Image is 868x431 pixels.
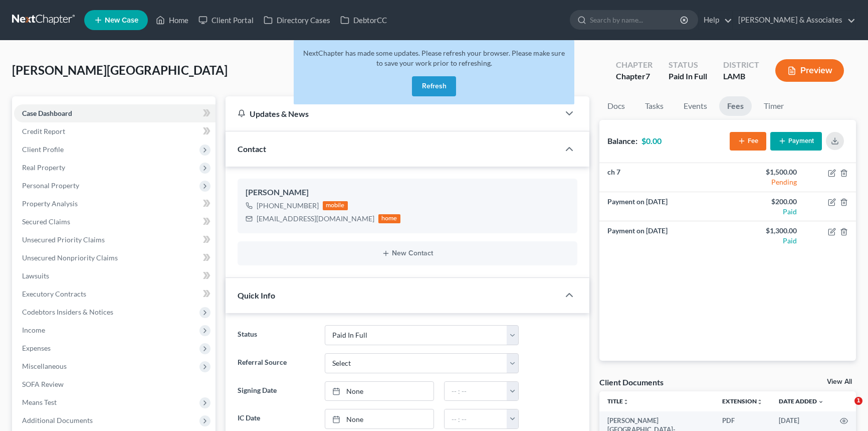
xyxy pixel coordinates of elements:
a: None [325,382,433,401]
input: -- : -- [445,382,508,401]
strong: $0.00 [641,136,662,146]
a: Executory Contracts [14,285,215,303]
span: Additional Documents [22,416,93,424]
a: Credit Report [14,122,215,140]
span: Unsecured Nonpriority Claims [22,253,118,262]
label: Signing Date [233,381,320,401]
a: Date Added expand_more [779,397,824,405]
a: Secured Claims [14,213,215,231]
button: New Contact [246,249,569,257]
a: SOFA Review [14,375,215,393]
a: Timer [756,96,792,116]
a: None [325,409,433,428]
span: Secured Claims [22,217,70,226]
span: Miscellaneous [22,362,67,370]
a: Property Analysis [14,195,215,213]
span: New Case [105,17,138,24]
div: $200.00 [736,197,797,207]
a: Titleunfold_more [607,397,629,405]
input: Search by name... [590,11,682,29]
button: Fee [730,132,766,151]
label: IC Date [233,409,320,429]
div: Status [669,59,707,71]
td: Payment on [DATE] [599,192,728,221]
strong: Balance: [607,136,637,146]
a: Unsecured Nonpriority Claims [14,249,215,267]
a: Unsecured Priority Claims [14,231,215,249]
div: home [378,214,400,223]
span: Executory Contracts [22,290,86,298]
div: mobile [323,201,348,210]
span: Client Profile [22,145,64,154]
span: Unsecured Priority Claims [22,235,105,244]
span: Real Property [22,163,65,172]
div: Chapter [616,59,653,71]
span: Means Test [22,398,57,406]
label: Referral Source [233,353,320,373]
div: Client Documents [599,377,664,387]
span: Contact [238,144,266,154]
a: Home [151,11,193,29]
div: $1,500.00 [736,167,797,177]
td: Payment on [DATE] [599,221,728,250]
span: NextChapter has made some updates. Please refresh your browser. Please make sure to save your wor... [303,49,565,67]
div: District [723,59,759,71]
span: SOFA Review [22,380,64,388]
span: Personal Property [22,181,79,190]
span: Income [22,326,45,334]
span: [PERSON_NAME][GEOGRAPHIC_DATA] [12,63,228,77]
a: Case Dashboard [14,104,215,122]
a: Fees [719,96,752,116]
a: DebtorCC [335,11,392,29]
div: Pending [736,177,797,187]
div: Paid [736,236,797,246]
div: Updates & News [238,108,547,119]
span: Case Dashboard [22,109,72,117]
td: ch 7 [599,163,728,192]
a: [PERSON_NAME] & Associates [733,11,855,29]
a: Lawsuits [14,267,215,285]
span: Property Analysis [22,199,78,208]
span: Lawsuits [22,271,49,280]
div: [EMAIL_ADDRESS][DOMAIN_NAME] [257,214,374,224]
i: expand_more [818,399,824,405]
div: $1,300.00 [736,226,797,236]
button: Preview [775,59,844,82]
span: Codebtors Insiders & Notices [22,308,113,316]
div: Chapter [616,71,653,82]
span: Credit Report [22,127,65,135]
iframe: Intercom live chat [834,397,858,421]
a: View All [827,378,852,385]
button: Refresh [412,76,456,96]
div: Paid In Full [669,71,707,82]
a: Directory Cases [259,11,335,29]
span: Quick Info [238,291,275,300]
button: Payment [770,132,822,151]
a: Events [676,96,715,116]
div: LAMB [723,71,759,82]
a: Help [699,11,732,29]
span: 1 [854,397,862,405]
div: [PERSON_NAME] [246,187,569,199]
a: Tasks [637,96,672,116]
a: Extensionunfold_more [722,397,763,405]
a: Docs [599,96,633,116]
span: Expenses [22,344,51,352]
label: Status [233,325,320,345]
div: [PHONE_NUMBER] [257,201,319,211]
i: unfold_more [623,399,629,405]
div: Paid [736,207,797,217]
span: 7 [645,71,650,81]
i: unfold_more [757,399,763,405]
a: Client Portal [193,11,259,29]
input: -- : -- [445,409,508,428]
